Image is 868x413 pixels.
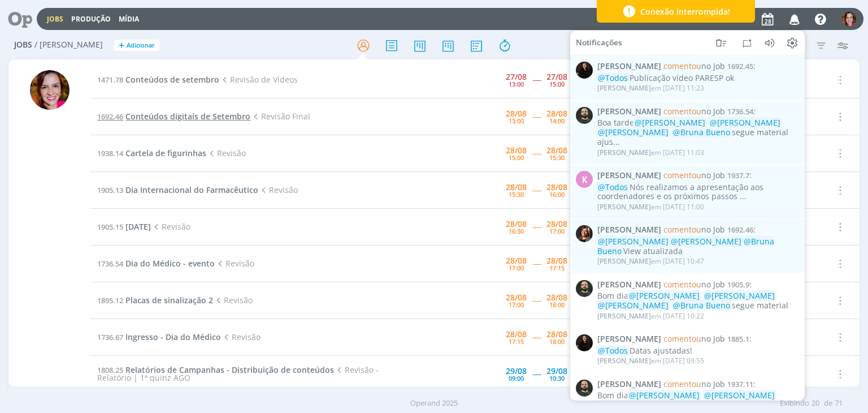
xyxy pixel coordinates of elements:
[663,224,725,235] span: no Job
[506,330,527,338] div: 28/08
[597,182,798,201] div: Nós realizamos a apresentação aos coordenadores e os próximos passos ...
[597,236,774,256] span: @Bruna Bueno
[206,148,245,158] span: Revisão
[125,221,151,232] span: [DATE]
[509,338,524,345] div: 17:15
[97,111,250,122] a: 1692.46Conteúdos digitais de Setembro
[97,332,221,342] a: 1736.67Ingresso - Dia do Médico
[509,228,524,234] div: 16:30
[14,40,32,50] span: Jobs
[727,61,753,71] span: 1692.45
[597,256,651,266] span: [PERSON_NAME]
[576,279,593,296] img: P
[97,222,123,232] span: 1905.15
[597,148,704,156] div: em [DATE] 11:03
[532,148,541,158] span: -----
[598,300,669,311] span: @[PERSON_NAME]
[549,81,565,87] div: 15:00
[597,334,661,344] span: [PERSON_NAME]
[576,379,593,396] img: P
[597,291,798,311] div: Bom dia segue material
[597,225,661,235] span: [PERSON_NAME]
[115,15,142,24] button: Mídia
[97,295,213,306] a: 1895.12Placas de sinalização 2
[727,170,749,180] span: 1937.7
[597,62,798,71] span: :
[506,257,527,265] div: 28/08
[597,171,661,180] span: [PERSON_NAME]
[532,111,541,122] span: -----
[47,14,63,24] a: Jobs
[640,6,730,18] span: Conexão interrompida!
[119,14,139,24] a: Mídia
[597,62,661,71] span: [PERSON_NAME]
[663,278,725,289] span: no Job
[546,110,567,118] div: 28/08
[704,390,775,401] span: @[PERSON_NAME]
[597,225,798,235] span: :
[506,294,527,302] div: 28/08
[663,61,725,71] span: no Job
[671,236,741,247] span: @[PERSON_NAME]
[597,203,704,211] div: em [DATE] 11:00
[125,258,215,269] span: Dia do Médico - evento
[598,236,669,247] span: @[PERSON_NAME]
[597,237,798,256] div: View atualizada
[114,40,159,51] button: +Adicionar
[598,72,628,83] span: @Todos
[598,399,669,410] span: @[PERSON_NAME]
[509,265,524,271] div: 17:00
[97,185,123,195] span: 1905.13
[532,332,541,342] span: -----
[824,398,832,409] span: de
[509,118,524,124] div: 13:00
[546,73,567,81] div: 27/08
[597,118,798,147] div: Boa tarde segue material ajus...
[598,181,628,192] span: @Todos
[506,73,527,81] div: 27/08
[546,330,567,338] div: 28/08
[597,312,704,320] div: em [DATE] 10:22
[576,334,593,351] img: S
[597,311,651,321] span: [PERSON_NAME]
[125,74,219,85] span: Conteúdos de setembro
[727,106,753,116] span: 1736.54
[597,391,798,410] div: Bom dia segue card
[532,74,541,85] span: -----
[663,170,701,180] span: comentou
[546,367,567,375] div: 29/08
[598,127,669,137] span: @[PERSON_NAME]
[125,364,334,375] span: Relatórios de Campanhas - Distribuição de conteúdos
[119,40,124,51] span: +
[549,118,565,124] div: 14:00
[68,15,114,24] button: Produção
[97,332,123,342] span: 1736.67
[213,295,252,306] span: Revisão
[597,279,798,289] span: :
[546,183,567,191] div: 28/08
[841,9,857,29] button: B
[576,106,593,123] img: P
[597,346,798,356] div: Datas ajustadas!
[509,81,524,87] div: 13:00
[727,279,749,289] span: 1905.9
[546,220,567,228] div: 28/08
[219,74,297,85] span: Revisão de Vídeos
[597,279,661,289] span: [PERSON_NAME]
[576,38,622,48] span: Notificações
[97,75,123,85] span: 1471.78
[597,83,651,93] span: [PERSON_NAME]
[97,111,123,122] span: 1692.46
[597,202,651,212] span: [PERSON_NAME]
[97,148,123,158] span: 1938.14
[811,398,819,409] span: 20
[546,294,567,302] div: 28/08
[546,147,567,154] div: 28/08
[125,148,206,158] span: Cartela de figurinhas
[97,365,123,375] span: 1808.25
[663,333,725,344] span: no Job
[549,338,565,345] div: 18:00
[673,300,730,311] span: @Bruna Bueno
[663,378,725,389] span: no Job
[97,295,123,306] span: 1895.12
